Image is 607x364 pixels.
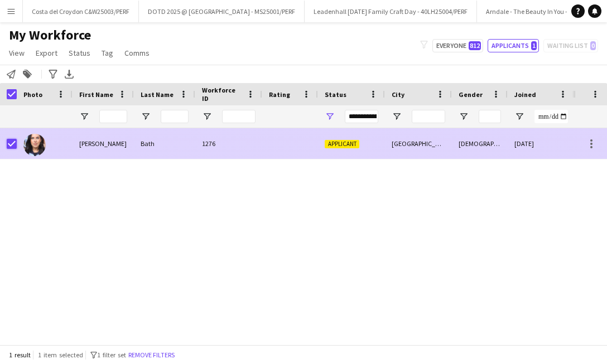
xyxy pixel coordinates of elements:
[23,134,46,156] img: Francesca Bath
[99,110,127,123] input: First Name Filter Input
[46,67,60,81] app-action-btn: Advanced filters
[21,67,34,81] app-action-btn: Add to tag
[459,111,469,122] button: Open Filter Menu
[38,351,83,359] span: 1 item selected
[141,111,151,122] button: Open Filter Menu
[4,46,29,60] a: View
[459,90,483,99] span: Gender
[9,27,91,43] span: My Workforce
[73,128,134,159] div: [PERSON_NAME]
[202,86,242,103] span: Workforce ID
[124,48,150,58] span: Comms
[385,128,452,159] div: [GEOGRAPHIC_DATA]
[97,46,118,60] a: Tag
[479,110,501,123] input: Gender Filter Input
[23,1,139,22] button: Costa del Croydon C&W25003/PERF
[325,90,346,99] span: Status
[195,128,262,159] div: 1276
[305,1,477,22] button: Leadenhall [DATE] Family Craft Day - 40LH25004/PERF
[514,111,524,122] button: Open Filter Menu
[64,46,95,60] a: Status
[23,90,42,99] span: Photo
[126,349,177,361] button: Remove filters
[269,90,290,99] span: Rating
[31,46,62,60] a: Export
[432,39,483,52] button: Everyone812
[9,48,25,58] span: View
[534,110,568,123] input: Joined Filter Input
[392,90,404,99] span: City
[79,111,89,122] button: Open Filter Menu
[452,128,508,159] div: [DEMOGRAPHIC_DATA]
[134,128,195,159] div: Bath
[412,110,445,123] input: City Filter Input
[531,41,537,50] span: 1
[508,128,575,159] div: [DATE]
[79,90,113,99] span: First Name
[392,111,402,122] button: Open Filter Menu
[62,67,76,81] app-action-btn: Export XLSX
[469,41,481,50] span: 812
[325,111,335,122] button: Open Filter Menu
[141,90,174,99] span: Last Name
[139,1,305,22] button: DOTD 2025 @ [GEOGRAPHIC_DATA] - MS25001/PERF
[222,110,256,123] input: Workforce ID Filter Input
[161,110,189,123] input: Last Name Filter Input
[97,351,126,359] span: 1 filter set
[4,67,18,81] app-action-btn: Notify workforce
[69,48,90,58] span: Status
[325,140,359,148] span: Applicant
[120,46,154,60] a: Comms
[514,90,536,99] span: Joined
[202,111,212,122] button: Open Filter Menu
[488,39,539,52] button: Applicants1
[102,48,113,58] span: Tag
[36,48,57,58] span: Export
